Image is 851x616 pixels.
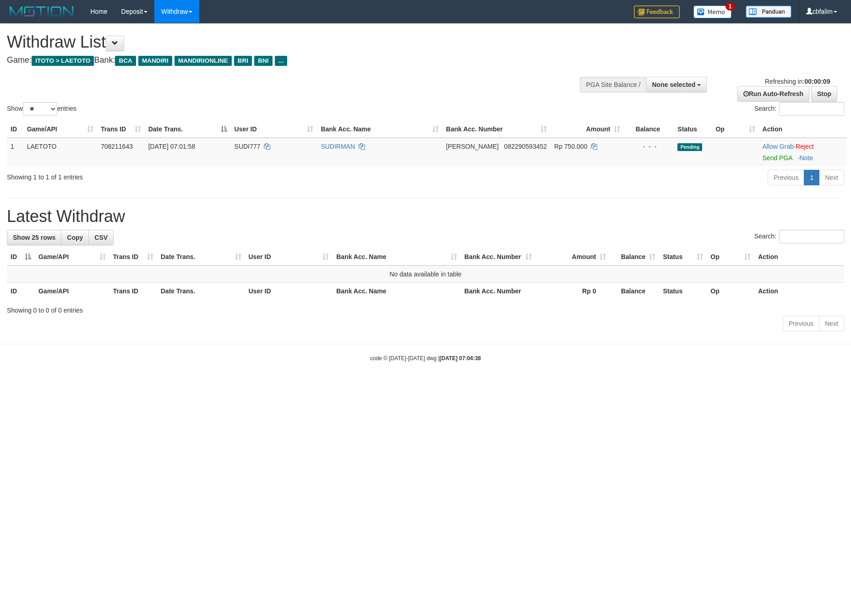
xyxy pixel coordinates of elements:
th: Op: activate to sort column ascending [707,249,754,265]
span: MANDIRI [138,56,172,66]
span: 708211643 [101,143,133,150]
th: User ID: activate to sort column ascending [231,121,317,138]
th: User ID: activate to sort column ascending [245,249,333,265]
th: Amount: activate to sort column ascending [551,121,624,138]
th: Trans ID [109,283,157,300]
span: 1 [726,2,735,11]
button: None selected [646,77,707,92]
th: Rp 0 [535,283,610,300]
img: Button%20Memo.svg [693,5,732,18]
th: Bank Acc. Name: activate to sort column ascending [317,121,442,138]
span: Pending [677,143,702,151]
span: Refreshing in: [765,78,830,85]
small: code © [DATE]-[DATE] dwg | [370,355,481,362]
a: Next [819,170,844,185]
th: Status: activate to sort column ascending [659,249,707,265]
input: Search: [779,230,844,243]
h1: Withdraw List [7,33,558,51]
a: SUDIRMAN [321,143,355,150]
th: ID [7,121,23,138]
label: Show entries [7,102,76,116]
td: · [759,138,846,166]
div: PGA Site Balance / [580,77,646,92]
div: Showing 0 to 0 of 0 entries [7,302,844,315]
a: Show 25 rows [7,230,61,245]
span: CSV [94,234,108,241]
input: Search: [779,102,844,116]
span: BNI [254,56,272,66]
a: CSV [88,230,114,245]
span: Copy 082290593452 to clipboard [504,143,547,150]
div: - - - [627,142,670,151]
th: Balance: activate to sort column ascending [610,249,659,265]
a: Stop [811,86,837,102]
span: [DATE] 07:01:58 [148,143,195,150]
th: Action [754,283,844,300]
span: BCA [115,56,136,66]
div: Showing 1 to 1 of 1 entries [7,169,348,182]
a: Send PGA [763,154,792,162]
th: Balance [610,283,659,300]
a: Next [819,316,844,331]
th: Trans ID: activate to sort column ascending [97,121,145,138]
label: Search: [754,102,844,116]
label: Search: [754,230,844,243]
a: Reject [796,143,814,150]
span: None selected [652,81,696,88]
th: Status [674,121,712,138]
img: Feedback.jpg [634,5,680,18]
span: · [763,143,796,150]
span: MANDIRIONLINE [175,56,232,66]
th: Bank Acc. Number [461,283,535,300]
span: ... [275,56,287,66]
a: Note [799,154,813,162]
a: Allow Grab [763,143,794,150]
th: Op: activate to sort column ascending [712,121,758,138]
th: Bank Acc. Name [333,283,461,300]
a: Previous [768,170,804,185]
span: ITOTO > LAETOTO [32,56,94,66]
span: SUDI777 [235,143,261,150]
td: No data available in table [7,265,844,283]
th: Date Trans.: activate to sort column ascending [157,249,245,265]
th: Amount: activate to sort column ascending [535,249,610,265]
th: Bank Acc. Number: activate to sort column ascending [461,249,535,265]
th: Date Trans.: activate to sort column descending [145,121,231,138]
th: Game/API [35,283,109,300]
select: Showentries [23,102,57,116]
th: Bank Acc. Number: activate to sort column ascending [442,121,551,138]
strong: 00:00:09 [804,78,830,85]
th: Balance [624,121,674,138]
td: LAETOTO [23,138,97,166]
span: Show 25 rows [13,234,55,241]
span: Copy [67,234,83,241]
img: MOTION_logo.png [7,5,76,18]
a: 1 [804,170,819,185]
th: Bank Acc. Name: activate to sort column ascending [333,249,461,265]
th: Date Trans. [157,283,245,300]
th: Action [754,249,844,265]
img: panduan.png [746,5,791,18]
h1: Latest Withdraw [7,207,844,226]
td: 1 [7,138,23,166]
a: Previous [783,316,819,331]
a: Copy [61,230,89,245]
span: [PERSON_NAME] [446,143,499,150]
th: Game/API: activate to sort column ascending [35,249,109,265]
span: Rp 750.000 [554,143,587,150]
th: ID [7,283,35,300]
th: Op [707,283,754,300]
th: User ID [245,283,333,300]
strong: [DATE] 07:04:38 [440,355,481,362]
th: Trans ID: activate to sort column ascending [109,249,157,265]
a: Run Auto-Refresh [737,86,809,102]
th: ID: activate to sort column descending [7,249,35,265]
th: Status [659,283,707,300]
th: Action [759,121,846,138]
span: BRI [234,56,252,66]
h4: Game: Bank: [7,56,558,65]
th: Game/API: activate to sort column ascending [23,121,97,138]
